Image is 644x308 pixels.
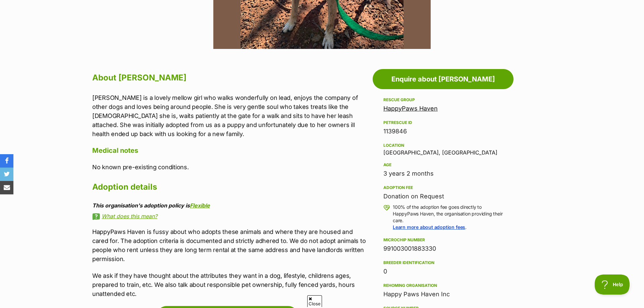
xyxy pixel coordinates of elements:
[190,202,210,209] a: Flexible
[92,271,369,298] p: We ask if they have thought about the attributes they want in a dog, lifestyle, childrens ages, p...
[383,260,503,265] div: Breeder identification
[383,105,438,112] a: HappyPaws Haven
[393,224,465,230] a: Learn more about adoption fees
[595,274,631,295] iframe: Help Scout Beacon - Open
[373,69,514,89] a: Enquire about [PERSON_NAME]
[383,267,503,276] div: 0
[383,97,503,103] div: Rescue group
[383,244,503,253] div: 991003001883330
[383,143,503,148] div: Location
[383,162,503,168] div: Age
[383,237,503,243] div: Microchip number
[383,290,503,299] div: Happy Paws Haven Inc
[383,169,503,178] div: 3 years 2 months
[92,163,369,172] p: No known pre-existing conditions.
[383,192,503,201] div: Donation on Request
[307,295,322,307] span: Close
[393,204,503,231] p: 100% of the adoption fee goes directly to HappyPaws Haven, the organisation providing their care. .
[383,283,503,288] div: Rehoming organisation
[92,93,369,138] p: [PERSON_NAME] is a lovely mellow girl who walks wonderfully on lead, enjoys the company of other ...
[383,185,503,190] div: Adoption fee
[92,180,369,194] h2: Adoption details
[383,120,503,125] div: PetRescue ID
[383,127,503,136] div: 1139846
[92,70,369,85] h2: About [PERSON_NAME]
[92,146,369,155] h4: Medical notes
[92,202,369,208] div: This organisation's adoption policy is
[383,141,503,156] div: [GEOGRAPHIC_DATA], [GEOGRAPHIC_DATA]
[92,227,369,263] p: HappyPaws Haven is fussy about who adopts these animals and where they are housed and cared for. ...
[92,213,369,219] a: What does this mean?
